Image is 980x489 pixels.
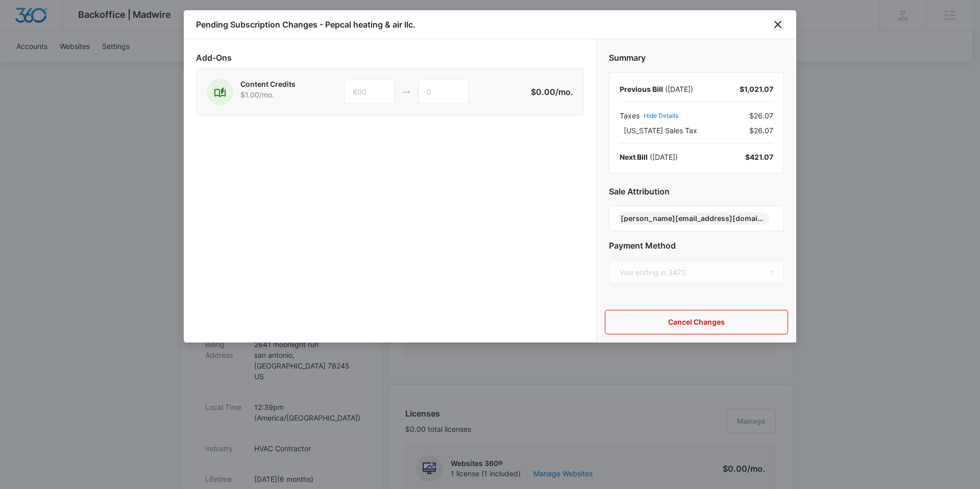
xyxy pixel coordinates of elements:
img: logo_orange.svg [16,16,24,25]
h1: Pending Subscription Changes - Pepcal heating & air llc. [196,18,415,31]
span: Next Bill [620,153,648,161]
div: $421.07 [745,152,773,162]
span: [US_STATE] Sales Tax [624,125,697,136]
div: ( [DATE] ) [620,152,678,162]
div: v 4.0.25 [29,16,50,25]
button: Hide Details [644,113,678,119]
span: $26.07 [749,125,773,136]
button: Cancel Changes [605,310,788,334]
h2: Add-Ons [196,52,584,64]
img: tab_domain_overview_orange.svg [28,59,36,67]
div: Domain Overview [39,60,91,67]
h2: Summary [609,52,784,64]
h2: Payment Method [609,239,784,252]
div: ( [DATE] ) [620,84,693,94]
p: $1.00 /mo. [240,89,296,100]
span: Taxes [620,110,640,121]
div: $1,021.07 [740,84,773,94]
img: tab_keywords_by_traffic_grey.svg [102,59,110,67]
span: $26.07 [749,110,773,121]
div: Keywords by Traffic [113,60,172,67]
h2: Sale Attribution [609,185,784,198]
button: close [772,18,784,31]
img: website_grey.svg [16,27,24,35]
span: /mo. [555,87,573,97]
p: $0.00 [525,86,573,98]
p: Content Credits [240,79,296,89]
div: Domain: [DOMAIN_NAME] [27,27,112,35]
span: Previous Bill [620,85,663,93]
